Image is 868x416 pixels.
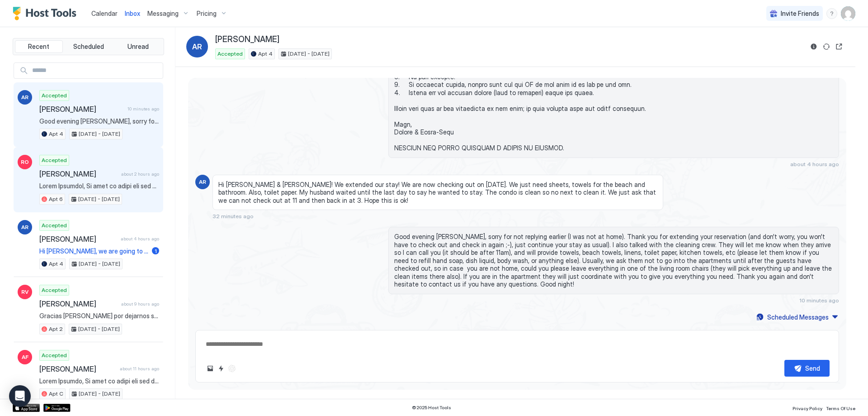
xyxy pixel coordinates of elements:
button: Scheduled Messages [755,311,839,323]
button: Send [784,360,830,377]
div: tab-group [13,38,164,55]
span: Apt C [49,390,63,398]
span: Lorem Ipsumdo, Si amet co adipi eli sed doeiusmo tem INCI UTL Etdol Magn/Aliqu Enimadmin ve qui N... [39,377,159,385]
span: Accepted [42,91,67,100]
div: menu [826,8,837,19]
span: 1 [155,248,157,254]
div: Send [805,363,820,373]
span: Hi [PERSON_NAME], we are going to extend our stay until and check out on [DATE]. We would need cl... [39,247,148,255]
span: RV [21,288,28,296]
span: Messaging [147,10,179,18]
span: Accepted [42,351,67,359]
button: Reservation information [808,41,819,52]
a: Host Tools Logo [13,7,80,20]
span: © 2025 Host Tools [412,405,451,411]
span: Accepted [42,286,67,294]
span: Apt 4 [49,260,63,268]
button: Unread [114,40,162,53]
span: RO [21,158,29,166]
a: Calendar [91,9,118,18]
span: Apt 4 [258,50,273,58]
span: about 9 hours ago [121,301,159,307]
a: Privacy Policy [793,403,822,412]
div: Open Intercom Messenger [9,385,31,407]
button: Upload image [205,363,216,374]
span: Unread [127,43,149,51]
span: Recent [28,43,49,51]
div: User profile [841,6,855,21]
span: [PERSON_NAME] [39,234,117,244]
span: [DATE] - [DATE] [78,325,120,333]
span: Pricing [197,10,217,18]
button: Scheduled [65,40,113,53]
span: AR [21,93,28,101]
span: Apt 2 [49,325,63,333]
a: Inbox [125,9,140,18]
span: Apt 4 [49,130,63,138]
button: Recent [15,40,63,53]
div: Scheduled Messages [767,312,829,322]
button: Quick reply [216,363,226,374]
span: 10 minutes ago [127,106,159,112]
span: [PERSON_NAME] [39,169,118,178]
span: [PERSON_NAME] [39,105,124,114]
span: Gracias [PERSON_NAME] por dejarnos saber sus planes de check-in. Buen viaje!! [39,312,159,320]
span: Privacy Policy [793,406,822,411]
span: [DATE] - [DATE] [79,130,120,138]
span: Terms Of Use [826,406,855,411]
span: Accepted [217,50,243,58]
input: Input Field [28,63,163,78]
span: [PERSON_NAME] [215,34,279,45]
span: [PERSON_NAME] [39,364,116,373]
span: about 4 hours ago [121,236,159,242]
span: AR [192,41,202,52]
span: Accepted [42,221,67,230]
span: Inbox [125,10,140,17]
span: 32 minutes ago [212,213,254,220]
span: Apt 6 [49,195,63,203]
button: Open reservation [834,41,844,52]
span: AF [22,353,28,361]
span: [DATE] - [DATE] [79,260,120,268]
span: [PERSON_NAME] [39,299,118,308]
a: Google Play Store [43,404,71,412]
span: Good evening [PERSON_NAME], sorry for not replying earlier (I was not at home). Thank you for ext... [394,233,833,288]
span: Calendar [91,10,118,17]
a: App Store [13,404,40,412]
span: Hi [PERSON_NAME] & [PERSON_NAME]! We extended our stay! We are now checking out on [DATE]. We jus... [218,181,657,205]
span: Scheduled [73,43,104,51]
span: [DATE] - [DATE] [79,390,120,398]
span: about 2 hours ago [121,171,159,177]
span: Accepted [42,156,67,164]
span: Invite Friends [781,10,819,18]
span: about 11 hours ago [120,366,159,372]
span: [DATE] - [DATE] [288,50,330,58]
a: Terms Of Use [826,403,855,412]
span: 10 minutes ago [799,297,839,304]
span: Good evening [PERSON_NAME], sorry for not replying earlier (I was not at home). Thank you for ext... [39,117,159,125]
span: AR [199,178,206,186]
span: about 4 hours ago [790,161,839,167]
span: Lorem Ipsumdol, Si amet co adipi eli sed doeiusmo tem INCI UTL Etdol Magn/Aliqu Enimadmin ve qui ... [39,182,159,190]
span: [DATE] - [DATE] [78,195,120,203]
span: AR [21,223,28,231]
button: Sync reservation [821,41,832,52]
